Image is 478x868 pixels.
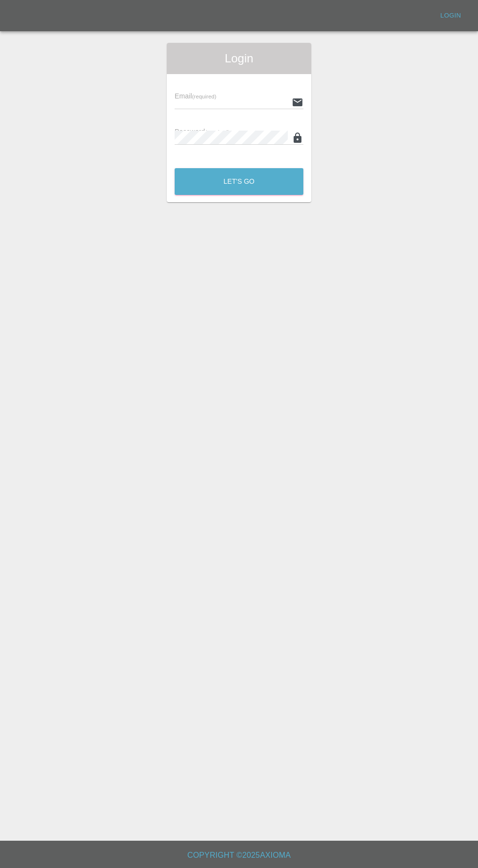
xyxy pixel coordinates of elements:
small: (required) [205,129,230,135]
a: Login [435,8,466,23]
h6: Copyright © 2025 Axioma [8,849,470,862]
span: Email [175,92,216,100]
button: Let's Go [175,168,303,195]
small: (required) [192,94,217,99]
span: Password [175,128,229,135]
span: Login [175,51,303,66]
